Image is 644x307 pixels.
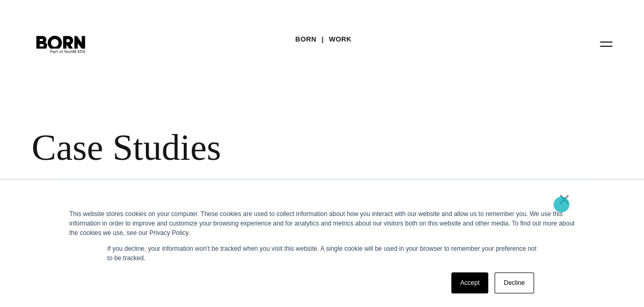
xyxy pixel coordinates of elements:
[494,272,533,293] a: Decline
[295,32,316,47] a: BORN
[451,272,489,293] a: Accept
[558,195,571,204] a: ×
[593,33,619,55] button: Open
[32,126,474,169] div: Case Studies
[329,32,352,47] a: Work
[70,209,575,238] div: This website stores cookies on your computer. These cookies are used to collect information about...
[107,244,537,263] p: If you decline, your information won’t be tracked when you visit this website. A single cookie wi...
